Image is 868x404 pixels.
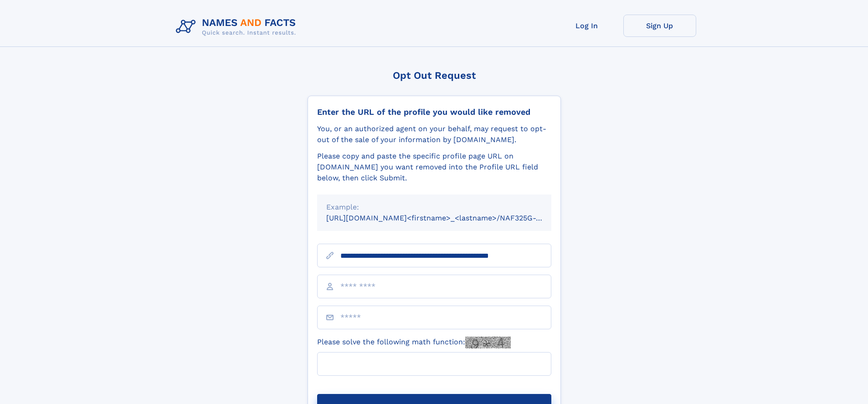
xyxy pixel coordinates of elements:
[317,123,551,145] div: You, or an authorized agent on your behalf, may request to opt-out of the sale of your informatio...
[317,337,511,348] label: Please solve the following math function:
[172,15,303,39] img: Logo Names and Facts
[550,15,623,37] a: Log In
[326,214,569,222] small: [URL][DOMAIN_NAME]<firstname>_<lastname>/NAF325G-xxxxxxxx
[317,151,551,184] div: Please copy and paste the specific profile page URL on [DOMAIN_NAME] you want removed into the Pr...
[623,15,696,37] a: Sign Up
[317,107,551,117] div: Enter the URL of the profile you would like removed
[326,202,542,213] div: Example:
[308,70,561,81] div: Opt Out Request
